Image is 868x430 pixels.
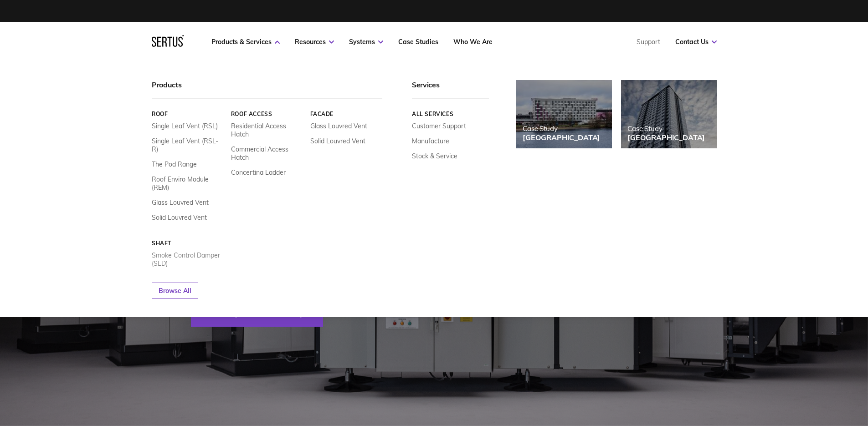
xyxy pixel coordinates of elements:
div: Case Study [627,124,705,133]
a: Systems [349,38,383,46]
a: Single Leaf Vent (RSL-R) [152,137,224,153]
a: Glass Louvred Vent [310,122,367,130]
a: Stock & Service [412,152,457,160]
a: Roof Access [231,111,303,117]
div: [GEOGRAPHIC_DATA] [627,133,705,142]
a: Glass Louvred Vent [152,198,209,207]
a: The Pod Range [152,160,197,168]
a: Commercial Access Hatch [231,145,303,162]
a: Concertina Ladder [231,168,285,177]
a: Case Studies [398,38,438,46]
iframe: Chat Widget [704,324,868,430]
a: Resources [295,38,334,46]
a: Products & Services [211,38,280,46]
a: Roof [152,111,224,117]
div: Products [152,80,382,99]
a: All services [412,111,489,117]
div: [GEOGRAPHIC_DATA] [523,133,600,142]
a: Customer Support [412,122,466,130]
div: Case Study [523,124,600,133]
a: Who We Are [453,38,493,46]
a: Browse All [152,283,198,299]
div: Services [412,80,489,99]
a: Contact Us [675,38,717,46]
a: Case Study[GEOGRAPHIC_DATA] [621,80,717,148]
a: Case Study[GEOGRAPHIC_DATA] [516,80,612,148]
a: Support [637,38,660,46]
a: Manufacture [412,137,449,145]
a: Facade [310,111,382,117]
a: Shaft [152,240,224,247]
a: Roof Enviro Module (REM) [152,175,224,192]
a: Smoke Control Damper (SLD) [152,251,224,268]
a: Solid Louvred Vent [152,213,207,222]
a: Solid Louvred Vent [310,137,365,145]
a: Residential Access Hatch [231,122,303,138]
a: Single Leaf Vent (RSL) [152,122,218,130]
